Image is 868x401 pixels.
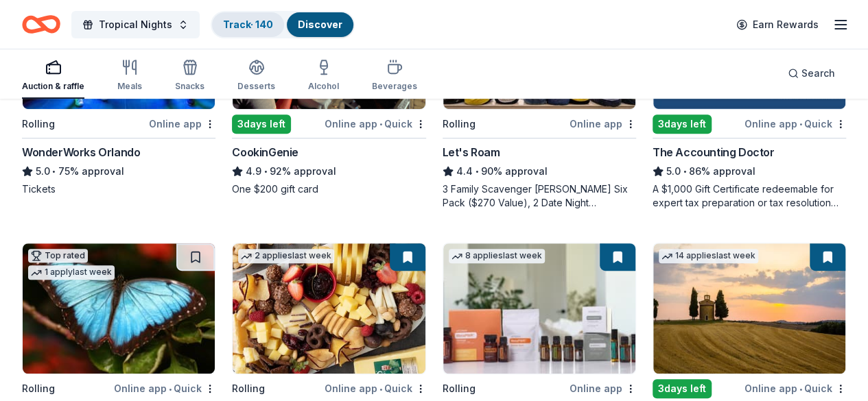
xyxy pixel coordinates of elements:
[223,19,273,30] a: Track· 140
[728,12,827,37] a: Earn Rewards
[666,163,681,180] span: 5.0
[298,19,342,30] a: Discover
[653,163,846,180] div: 86% approval
[475,166,478,177] span: •
[570,380,636,397] div: Online app
[744,380,846,397] div: Online app Quick
[443,163,636,180] div: 90% approval
[443,380,476,397] div: Rolling
[52,166,56,177] span: •
[232,114,291,134] div: 3 days left
[246,163,261,180] span: 4.9
[653,114,712,134] div: 3 days left
[232,380,265,397] div: Rolling
[443,144,500,160] div: Let's Roam
[22,163,215,180] div: 75% approval
[71,11,200,38] button: Tropical Nights
[653,144,775,160] div: The Accounting Doctor
[175,81,204,92] div: Snacks
[379,119,382,130] span: •
[653,379,712,398] div: 3 days left
[175,53,204,99] button: Snacks
[232,144,298,160] div: CookinGenie
[22,380,55,397] div: Rolling
[117,53,142,99] button: Meals
[372,81,417,92] div: Beverages
[237,81,275,92] div: Desserts
[22,8,60,40] a: Home
[799,383,802,394] span: •
[28,249,88,263] div: Top rated
[443,182,636,210] div: 3 Family Scavenger [PERSON_NAME] Six Pack ($270 Value), 2 Date Night Scavenger [PERSON_NAME] Two ...
[799,119,802,130] span: •
[22,144,140,160] div: WonderWorks Orlando
[22,116,55,132] div: Rolling
[149,115,215,132] div: Online app
[238,249,334,263] div: 2 applies last week
[801,65,835,82] span: Search
[443,243,635,374] img: Image for doTERRA
[117,81,142,92] div: Meals
[570,115,636,132] div: Online app
[683,166,686,177] span: •
[211,11,355,38] button: Track· 140Discover
[232,163,425,180] div: 92% approval
[653,182,846,210] div: A $1,000 Gift Certificate redeemable for expert tax preparation or tax resolution services—recipi...
[325,115,426,132] div: Online app Quick
[22,53,84,99] button: Auction & raffle
[237,53,275,99] button: Desserts
[99,16,172,33] span: Tropical Nights
[23,243,215,374] img: Image for Butterfly World
[449,249,545,263] div: 8 applies last week
[114,380,215,397] div: Online app Quick
[308,81,339,92] div: Alcohol
[22,81,84,92] div: Auction & raffle
[233,243,425,374] img: Image for Gordon Food Service Store
[264,166,268,177] span: •
[456,163,473,180] span: 4.4
[325,380,426,397] div: Online app Quick
[36,163,50,180] span: 5.0
[232,182,425,196] div: One $200 gift card
[22,182,215,196] div: Tickets
[379,383,382,394] span: •
[372,53,417,99] button: Beverages
[28,265,115,280] div: 1 apply last week
[653,243,845,374] img: Image for AF Travel Ideas
[443,116,476,132] div: Rolling
[169,383,172,394] span: •
[777,60,846,87] button: Search
[659,249,758,263] div: 14 applies last week
[308,53,339,99] button: Alcohol
[744,115,846,132] div: Online app Quick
